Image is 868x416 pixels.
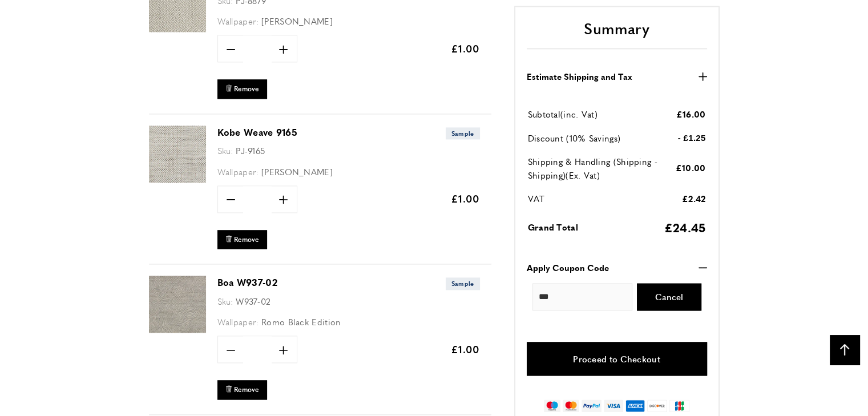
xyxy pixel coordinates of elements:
span: [PERSON_NAME] [261,15,333,27]
img: discover [647,400,667,413]
button: Cancel [637,284,701,311]
span: (inc. Vat) [560,108,597,120]
a: Boa W937-02 [149,325,206,334]
h2: Summary [527,18,707,49]
button: Remove Kobe Weave 9165 [217,230,267,249]
span: VAT [528,193,545,205]
a: Boa W937-02 [217,276,277,289]
strong: Apply Coupon Code [527,261,609,275]
span: £1.00 [451,342,480,356]
span: Sample [446,277,480,289]
button: Apply Coupon Code [527,261,707,275]
span: Sku: [217,295,233,307]
span: W937-02 [236,295,271,307]
a: Winchester Weave 8879 [149,24,206,34]
span: Remove [234,235,259,244]
span: Remove [234,84,259,94]
a: Kobe Weave 9165 [217,126,298,139]
button: Remove Winchester Weave 8879 [217,79,267,98]
img: visa [604,400,623,413]
span: £16.00 [676,108,706,120]
img: Kobe Weave 9165 [149,126,206,183]
td: Discount (10% Savings) [528,131,663,154]
img: Boa W937-02 [149,276,206,333]
span: Romo Black Edition [261,316,341,328]
span: Wallpaper: [217,165,259,177]
button: Estimate Shipping and Tax [527,70,707,83]
span: Subtotal [528,108,560,120]
img: mastercard [563,400,579,413]
strong: Estimate Shipping and Tax [527,70,632,83]
span: Grand Total [528,221,578,233]
span: (Ex. Vat) [566,169,600,181]
span: Wallpaper: [217,15,259,27]
span: £1.00 [451,191,480,205]
span: Remove [234,385,259,394]
span: Sku: [217,144,233,156]
td: - £1.25 [664,131,706,154]
a: Kobe Weave 9165 [149,175,206,184]
span: PJ-9165 [236,144,265,156]
span: £24.45 [664,219,706,236]
img: paypal [582,400,601,413]
span: £1.00 [451,41,480,55]
img: american-express [625,400,645,413]
span: [PERSON_NAME] [261,165,333,177]
a: Proceed to Checkout [527,342,707,376]
span: Sample [446,127,480,139]
span: £2.42 [682,192,706,204]
span: £10.00 [676,162,706,174]
span: Shipping & Handling (Shipping - Shipping) [528,155,657,181]
button: Remove Boa W937-02 [217,380,267,399]
span: Wallpaper: [217,316,259,328]
img: maestro [544,400,560,413]
img: jcb [669,400,689,413]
